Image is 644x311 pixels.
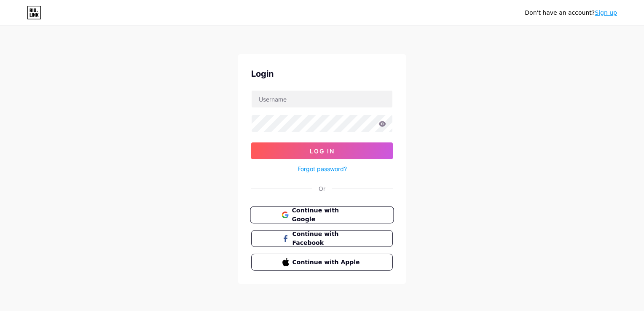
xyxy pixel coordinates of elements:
span: Continue with Facebook [292,230,362,247]
span: Continue with Google [292,206,362,224]
a: Sign up [595,9,617,16]
div: Login [251,67,393,80]
button: Continue with Apple [251,254,393,271]
a: Continue with Google [251,206,393,223]
span: Continue with Apple [292,258,362,267]
button: Log In [251,142,393,159]
button: Continue with Google [250,206,394,224]
span: Log In [310,147,335,155]
div: Or [319,184,325,193]
a: Forgot password? [298,164,347,173]
button: Continue with Facebook [251,230,393,247]
div: Don't have an account? [525,8,617,17]
input: Username [252,91,392,107]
